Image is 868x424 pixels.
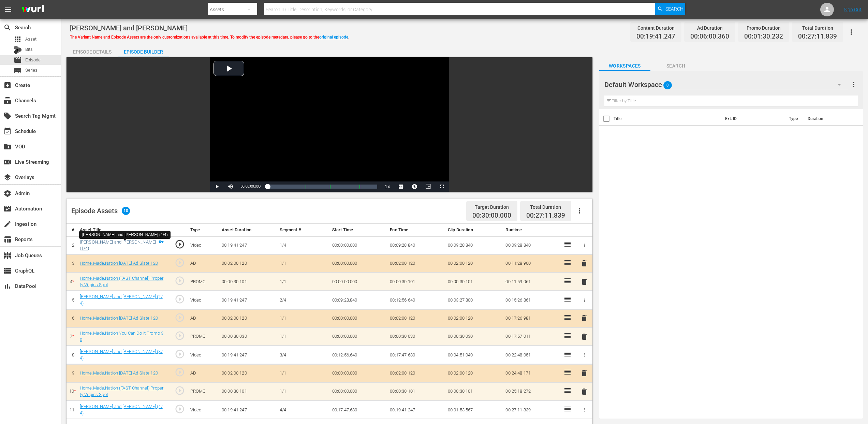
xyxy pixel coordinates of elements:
td: 00:00:00.000 [329,382,387,401]
span: 10 [122,207,130,215]
a: Sign Out [844,7,862,12]
td: 00:09:28.840 [445,236,503,254]
button: Fullscreen [435,181,449,192]
td: 00:00:30.030 [445,327,503,346]
div: Bits [14,46,22,54]
th: Title [614,109,721,128]
td: 1/1 [277,254,329,273]
td: 00:02:00.120 [219,364,277,382]
td: Video [188,346,219,364]
td: 00:00:30.101 [219,382,277,401]
td: 1/4 [277,236,329,254]
td: 4 [67,273,77,291]
div: Promo Duration [744,23,783,33]
button: Jump To Time [408,181,422,192]
td: 00:00:30.101 [219,273,277,291]
span: Schedule [3,127,12,135]
td: 00:00:00.000 [329,254,387,273]
span: play_circle_outline [175,294,185,304]
td: 00:17:47.680 [329,401,387,419]
td: 00:04:51.040 [445,346,503,364]
td: 00:11:28.960 [503,254,561,273]
a: Home.Made.Nation (FAST Channel) Property Virgins Spot [80,276,163,287]
div: Total Duration [526,202,565,212]
td: 1/1 [277,327,329,346]
button: delete [580,259,588,268]
span: 00:01:30.232 [744,33,783,41]
span: Series [25,67,38,74]
th: Asset Title [77,224,166,236]
td: AD [188,364,219,382]
td: 00:03:27.800 [445,291,503,309]
th: # [67,224,77,236]
button: delete [580,386,588,396]
td: 00:00:30.030 [387,327,445,346]
button: Episode Builder [118,44,169,57]
span: Workspaces [599,62,650,70]
td: 1/1 [277,364,329,382]
td: 00:19:41.247 [219,401,277,419]
td: 00:17:47.680 [387,346,445,364]
span: play_circle_outline [175,367,185,377]
button: delete [580,313,588,323]
td: Video [188,401,219,419]
button: Mute [224,181,237,192]
th: Clip Duration [445,224,503,236]
td: 00:00:00.000 [329,309,387,327]
span: 00:19:41.247 [636,33,675,41]
td: 00:02:00.120 [219,254,277,273]
td: 00:17:26.981 [503,309,561,327]
span: Create [3,81,12,89]
div: Episode Assets [71,207,130,215]
a: Home.Made.Nation [DATE] Ad Slate 120 [80,261,158,266]
span: Series [14,67,22,75]
td: 00:00:30.101 [445,382,503,401]
td: 00:02:00.120 [219,309,277,327]
div: Video Player [210,57,449,192]
span: delete [580,259,588,267]
div: [PERSON_NAME] and [PERSON_NAME] (1/4) [82,232,168,238]
span: play_circle_outline [175,276,185,286]
td: 5 [67,291,77,309]
th: Type [188,224,219,236]
a: Home.Made.Nation You Can Do It Promo 30 [80,331,163,342]
td: 00:02:00.120 [387,309,445,327]
td: 7 [67,327,77,346]
span: Search [3,24,12,32]
button: more_vert [850,76,858,93]
span: Search Tag Mgmt [3,112,12,120]
td: PROMO [188,273,219,291]
div: Total Duration [798,23,837,33]
a: Home.Made.Nation (FAST Channel) Property Virgins Spot [80,385,163,397]
span: Ingestion [3,220,12,228]
td: 00:00:30.101 [387,273,445,291]
td: PROMO [188,382,219,401]
td: 00:02:00.120 [387,254,445,273]
td: 00:00:00.000 [329,236,387,254]
span: delete [580,388,588,396]
button: Episode Details [67,44,118,57]
button: Picture-in-Picture [422,181,435,192]
td: 8 [67,346,77,364]
span: delete [580,314,588,322]
td: 00:02:00.120 [445,364,503,382]
td: PROMO [188,327,219,346]
div: Ad Duration [690,23,729,33]
span: 0 [663,78,672,92]
td: 00:02:00.120 [387,364,445,382]
span: Asset [14,35,22,43]
span: Episode [25,57,41,63]
td: 00:17:57.011 [503,327,561,346]
td: 00:22:48.051 [503,346,561,364]
th: Duration [804,109,844,128]
th: Segment # [277,224,329,236]
span: play_circle_outline [175,385,185,396]
td: 1/1 [277,273,329,291]
td: 1/1 [277,309,329,327]
span: VOD [3,143,12,151]
span: Admin [3,189,12,198]
span: 00:00:00.000 [241,185,261,188]
div: Default Workspace [604,75,848,94]
th: End Time [387,224,445,236]
button: delete [580,332,588,341]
